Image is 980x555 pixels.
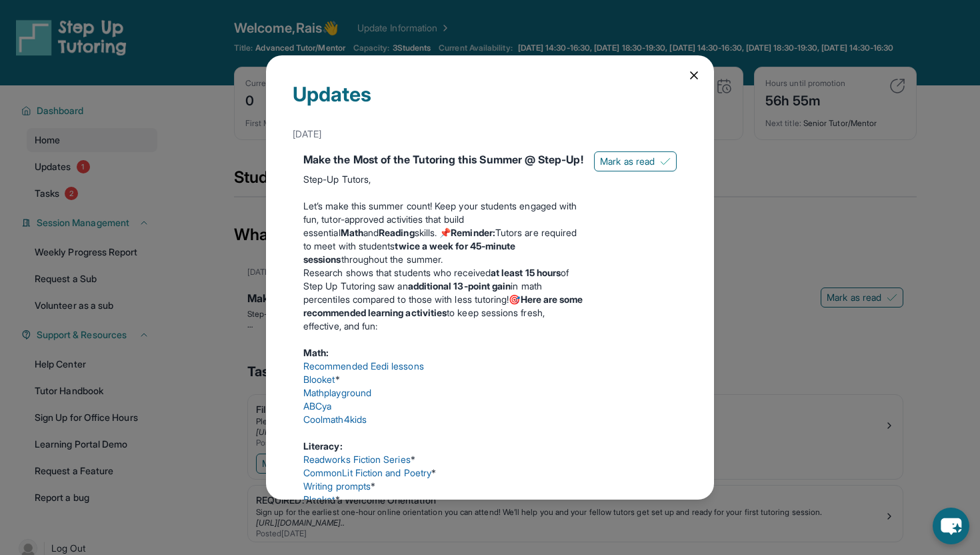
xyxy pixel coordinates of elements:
a: CommonLit Fiction and Poetry [303,467,431,478]
p: Let’s make this summer count! Keep your students engaged with fun, tutor-approved activities that... [303,199,583,266]
p: Research shows that students who received of Step Up Tutoring saw an in math percentiles compared... [303,266,583,333]
a: Blooket [303,374,335,385]
strong: Math: [303,347,329,358]
a: Readworks Fiction Series [303,454,411,465]
span: Mark as read [600,155,655,168]
a: Blooket [303,494,335,505]
a: Writing prompts [303,480,371,492]
strong: Reminder: [451,227,495,238]
strong: Literacy: [303,440,343,452]
button: Mark as read [594,151,677,171]
a: ABCya [303,400,331,412]
div: Updates [293,82,687,122]
a: Recommended Eedi lessons [303,360,424,372]
a: Mathplayground [303,387,371,398]
strong: Math [341,227,363,238]
strong: at least 15 hours [491,267,561,278]
p: Step-Up Tutors, [303,173,583,186]
div: Make the Most of the Tutoring this Summer @ Step-Up! [303,151,583,167]
strong: twice a week for 45-minute sessions [303,240,515,265]
strong: Reading [379,227,415,238]
img: Mark as read [660,156,671,167]
div: [DATE] [293,122,687,146]
strong: additional 13-point gain [408,280,511,292]
a: Coolmath4kids [303,414,367,425]
button: chat-button [933,508,969,544]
